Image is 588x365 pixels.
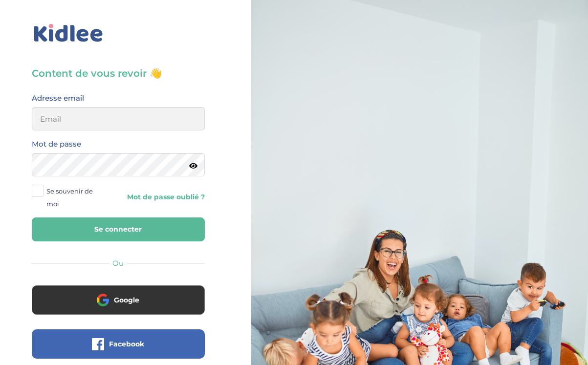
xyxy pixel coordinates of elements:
[126,193,205,202] a: Mot de passe oublié ?
[32,329,205,359] button: Facebook
[112,258,124,268] span: Ou
[32,107,205,130] input: Email
[32,22,105,44] img: logo_kidlee_bleu
[32,285,205,315] button: Google
[32,302,205,311] a: Google
[97,294,109,306] img: google.png
[32,217,205,241] button: Se connecter
[109,339,144,349] span: Facebook
[114,295,139,305] span: Google
[32,346,205,355] a: Facebook
[46,185,104,210] span: Se souvenir de moi
[92,338,104,350] img: facebook.png
[32,66,205,80] h3: Content de vous revoir 👋
[32,138,81,150] label: Mot de passe
[32,92,84,105] label: Adresse email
